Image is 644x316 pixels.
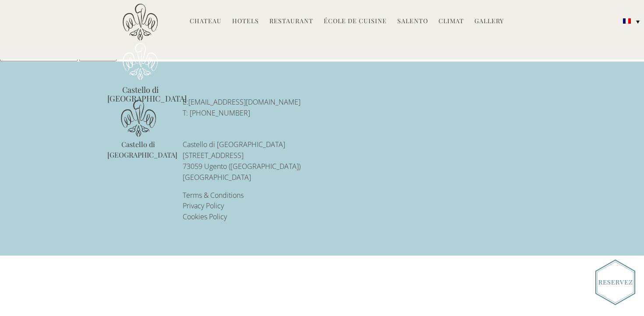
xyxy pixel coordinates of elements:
[474,17,504,27] a: Gallery
[190,17,222,27] a: Chateau
[439,17,464,27] a: Climat
[595,260,635,305] img: Book_Button_French.png
[188,97,301,107] a: [EMAIL_ADDRESS][DOMAIN_NAME]
[107,85,173,103] a: Castello di [GEOGRAPHIC_DATA]
[107,139,170,161] p: Castello di [GEOGRAPHIC_DATA]
[623,18,631,24] img: Français
[183,97,363,119] p: E: T: [PHONE_NUMBER]
[183,139,363,183] p: Castello di [GEOGRAPHIC_DATA] [STREET_ADDRESS] 73059 Ugento ([GEOGRAPHIC_DATA]) [GEOGRAPHIC_DATA]
[123,43,158,80] img: Castello di Ugento
[397,17,428,27] a: Salento
[121,100,156,137] img: logo.png
[269,17,313,27] a: Restaurant
[183,190,244,200] a: Terms & Conditions
[324,17,387,27] a: École de Cuisine
[183,201,224,211] a: Privacy Policy
[232,17,259,27] a: Hotels
[123,4,158,41] img: Castello di Ugento
[183,212,227,221] a: Cookies Policy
